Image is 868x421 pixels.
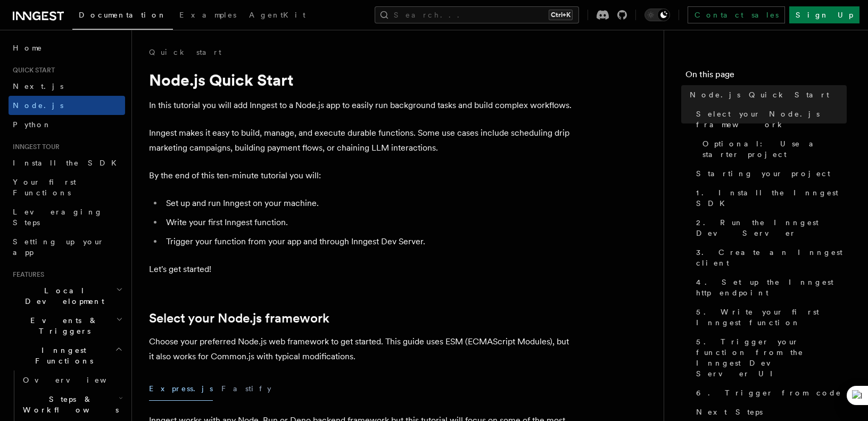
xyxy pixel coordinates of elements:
a: Starting your project [692,164,847,183]
span: Local Development [9,285,116,307]
span: 4. Set up the Inngest http endpoint [696,277,847,298]
a: Home [9,38,125,57]
a: Select your Node.js framework [692,104,847,134]
button: Search...Ctrl+K [375,6,579,23]
span: Events & Triggers [9,315,116,336]
button: Fastify [221,377,271,401]
span: Optional: Use a starter project [702,138,847,160]
a: Python [9,115,125,134]
a: 5. Trigger your function from the Inngest Dev Server UI [692,332,847,383]
button: Events & Triggers [9,311,125,341]
span: 1. Install the Inngest SDK [696,187,847,209]
span: Node.js Quick Start [690,89,829,100]
span: Starting your project [696,168,830,179]
span: Steps & Workflows [19,394,119,415]
a: Quick start [149,47,221,57]
a: Your first Functions [9,172,125,202]
button: Inngest Functions [9,341,125,370]
p: In this tutorial you will add Inngest to a Node.js app to easily run background tasks and build c... [149,98,575,113]
a: 5. Write your first Inngest function [692,302,847,332]
kbd: Ctrl+K [549,10,573,20]
button: Steps & Workflows [19,390,125,419]
a: 6. Trigger from code [692,383,847,402]
a: 2. Run the Inngest Dev Server [692,213,847,243]
span: Setting up your app [13,237,104,257]
a: AgentKit [243,3,312,29]
a: Next.js [9,77,125,96]
span: Install the SDK [13,159,123,167]
span: Inngest Functions [9,345,115,366]
span: 5. Write your first Inngest function [696,307,847,328]
a: 1. Install the Inngest SDK [692,183,847,213]
a: Select your Node.js framework [149,311,329,326]
h1: Node.js Quick Start [149,70,575,89]
a: Contact sales [688,6,785,23]
a: Sign Up [789,6,859,23]
a: Leveraging Steps [9,202,125,232]
span: 6. Trigger from code [696,387,841,398]
h4: On this page [685,68,847,85]
span: 2. Run the Inngest Dev Server [696,217,847,238]
li: Set up and run Inngest on your machine. [163,196,575,211]
span: Features [9,270,44,279]
span: Select your Node.js framework [696,109,847,130]
a: Node.js [9,96,125,115]
span: 3. Create an Inngest client [696,247,847,268]
p: Choose your preferred Node.js web framework to get started. This guide uses ESM (ECMAScript Modul... [149,334,575,364]
a: Overview [19,370,125,390]
span: Leveraging Steps [13,208,103,227]
span: Inngest tour [9,143,60,151]
span: Next Steps [696,407,763,417]
p: Let's get started! [149,262,575,277]
a: Node.js Quick Start [685,85,847,104]
a: Setting up your app [9,232,125,262]
p: By the end of this ten-minute tutorial you will: [149,168,575,183]
a: 3. Create an Inngest client [692,243,847,273]
span: 5. Trigger your function from the Inngest Dev Server UI [696,336,847,379]
a: Documentation [72,3,173,30]
p: Inngest makes it easy to build, manage, and execute durable functions. Some use cases include sch... [149,126,575,155]
a: 4. Set up the Inngest http endpoint [692,273,847,302]
button: Toggle dark mode [644,9,670,21]
li: Trigger your function from your app and through Inngest Dev Server. [163,234,575,249]
button: Express.js [149,377,213,401]
span: Node.js [13,101,63,110]
a: Install the SDK [9,153,125,172]
span: Next.js [13,82,63,90]
span: AgentKit [249,11,305,19]
span: Examples [179,11,236,19]
span: Documentation [79,11,167,19]
li: Write your first Inngest function. [163,215,575,230]
a: Optional: Use a starter project [698,134,847,164]
a: Examples [173,3,243,29]
button: Local Development [9,281,125,311]
span: Overview [23,376,133,384]
span: Python [13,120,52,129]
span: Your first Functions [13,178,76,197]
span: Home [13,43,43,53]
span: Quick start [9,66,55,75]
